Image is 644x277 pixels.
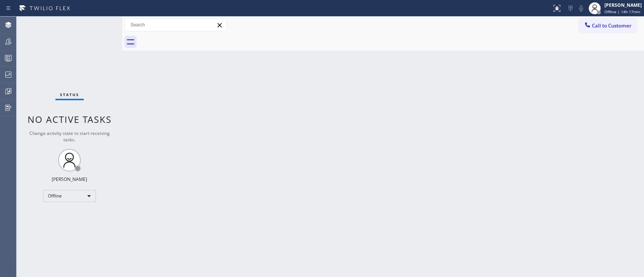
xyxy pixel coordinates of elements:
[60,92,79,97] span: Status
[604,9,640,14] span: Offline | 14h 17min
[52,176,87,182] div: [PERSON_NAME]
[125,19,226,31] input: Search
[43,190,96,202] div: Offline
[604,2,642,8] div: [PERSON_NAME]
[579,18,636,33] button: Call to Customer
[592,22,632,29] span: Call to Customer
[576,3,586,14] button: Mute
[29,130,110,143] span: Change activity state to start receiving tasks.
[28,113,112,125] span: No active tasks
